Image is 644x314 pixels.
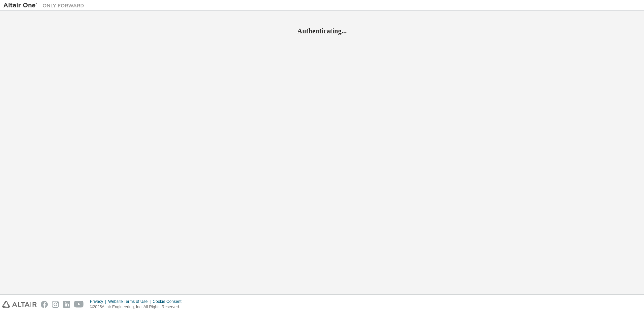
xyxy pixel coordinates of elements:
[41,301,48,308] img: facebook.svg
[153,299,185,304] div: Cookie Consent
[108,299,153,304] div: Website Terms of Use
[74,301,84,308] img: youtube.svg
[90,304,186,310] p: © 2025 Altair Engineering, Inc. All Rights Reserved.
[3,2,88,9] img: Altair One
[3,27,641,35] h2: Authenticating...
[90,299,108,304] div: Privacy
[2,301,37,308] img: altair_logo.svg
[52,301,59,308] img: instagram.svg
[63,301,70,308] img: linkedin.svg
